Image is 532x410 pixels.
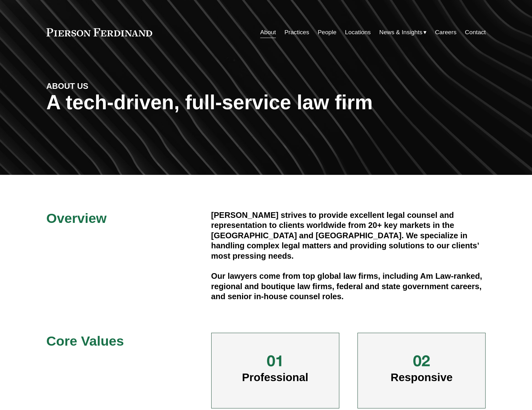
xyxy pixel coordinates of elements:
[284,26,309,38] a: Practices
[211,210,486,261] h4: [PERSON_NAME] strives to provide excellent legal counsel and representation to clients worldwide ...
[345,26,371,38] a: Locations
[46,211,107,226] span: Overview
[379,26,427,38] a: folder dropdown
[318,26,336,38] a: People
[242,371,308,383] span: Professional
[211,271,486,301] h4: Our lawyers come from top global law firms, including Am Law-ranked, regional and boutique law fi...
[46,333,124,348] span: Core Values
[435,26,456,38] a: Careers
[46,91,486,114] h1: A tech-driven, full-service law firm
[391,371,453,383] span: Responsive
[465,26,486,38] a: Contact
[260,26,276,38] a: About
[379,27,422,38] span: News & Insights
[46,82,89,90] strong: ABOUT US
